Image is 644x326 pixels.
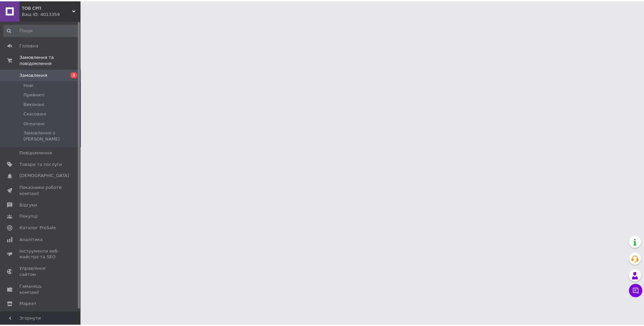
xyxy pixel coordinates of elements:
span: Оплачені [24,120,45,126]
span: Маркет [20,302,37,308]
span: ТОВ СРП [22,4,73,10]
span: Гаманець компанії [20,284,63,296]
span: Повідомлення [20,150,52,156]
span: Виконані [24,101,45,107]
span: Інструменти веб-майстра та SEO [20,248,63,261]
span: Товари та послуги [20,161,63,167]
span: Нові [24,82,33,88]
span: 2 [71,71,78,77]
span: Головна [20,42,39,48]
span: Каталог ProSale [20,225,56,231]
span: Показники роботи компанії [20,184,63,197]
span: Відгуки [20,202,37,208]
span: Прийняті [24,91,45,97]
span: Замовлення з [PERSON_NAME] [24,130,79,142]
span: Управління сайтом [20,266,63,278]
span: Скасовані [24,110,47,116]
input: Пошук [3,24,80,36]
span: Аналітика [20,237,43,243]
span: Покупці [20,214,38,220]
span: [DEMOGRAPHIC_DATA] [20,173,70,179]
div: Ваш ID: 4013359 [22,10,81,16]
span: Замовлення та повідомлення [20,53,81,66]
span: Замовлення [20,71,48,78]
